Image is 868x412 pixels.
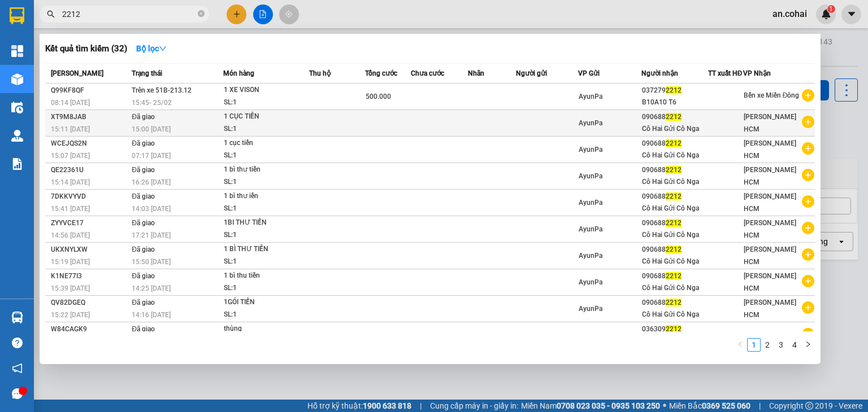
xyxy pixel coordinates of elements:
img: logo-vxr [10,7,24,24]
span: 15:00 [DATE] [132,125,171,133]
li: Next Page [801,338,815,352]
span: 15:19 [DATE] [51,258,90,266]
span: VP Gửi [578,69,600,77]
span: 15:39 [DATE] [51,284,90,292]
span: Đã giao [132,299,155,306]
span: AyunPa [579,93,602,100]
input: Tìm tên, số ĐT hoặc mã đơn [62,8,196,20]
span: AyunPa [744,330,767,338]
li: Previous Page [734,338,747,352]
span: Món hàng [223,69,254,77]
span: plus-circle [802,222,814,234]
span: 15:41 [DATE] [51,205,90,213]
span: plus-circle [802,89,814,102]
img: warehouse-icon [11,73,23,85]
span: question-circle [12,338,23,348]
span: 15:14 [DATE] [51,178,90,186]
h2: Q1Y8NW9F [5,35,63,52]
span: AyunPa [579,278,602,286]
span: [PERSON_NAME] [51,69,103,77]
span: 2212 [666,272,682,280]
span: AyunPa [579,172,602,180]
div: 1 cục tiền [224,137,309,150]
span: 2212 [666,325,682,333]
div: 090688 [642,191,708,203]
div: W84CAGK9 [51,323,128,335]
span: 2212 [666,113,682,121]
span: [PERSON_NAME] HCM [744,192,796,213]
div: 090688 [642,297,708,309]
span: 14:25 [DATE] [132,284,171,292]
img: warehouse-icon [11,102,23,113]
div: QV82DGEQ [51,297,128,309]
span: right [805,341,811,348]
div: 1GÓI TIỀN [224,296,309,309]
span: [PERSON_NAME] HCM [744,246,796,266]
span: AyunPa [579,119,602,127]
div: QE22361U [51,164,128,176]
span: [PERSON_NAME] HCM [744,219,796,239]
span: TT xuất HĐ [708,69,743,77]
img: dashboard-icon [11,45,23,57]
li: 4 [788,338,801,352]
div: Cô Hai Gửi Cô Nga [642,309,708,321]
div: Q99KF8QF [51,85,128,97]
div: 090688 [642,138,708,150]
div: Cô Hai Gửi Cô Nga [642,176,708,188]
span: 16:26 [DATE] [132,178,171,186]
span: 15:50 [DATE] [132,258,171,266]
span: 07:17 [DATE] [132,152,171,160]
h3: Kết quả tìm kiếm ( 32 ) [45,43,127,55]
img: warehouse-icon [11,130,23,142]
span: [PERSON_NAME] HCM [101,62,221,75]
span: [PERSON_NAME] HCM [744,139,796,160]
span: AyunPa [579,225,602,233]
div: SL: 1 [224,97,309,109]
button: left [734,338,747,352]
div: 090688 [642,244,708,256]
span: 14:03 [DATE] [132,205,171,213]
span: 2212 [666,139,682,147]
span: AyunPa [579,199,602,207]
div: 1 XE VISON [224,84,309,97]
span: 2212 [666,219,682,227]
div: 1 bì thu tiền [224,270,309,282]
span: 2212 [666,246,682,253]
div: 090688 [642,164,708,176]
div: 1BI THƯ TIỀN [224,217,309,229]
img: warehouse-icon [11,312,23,323]
span: 15:07 [DATE] [51,152,90,160]
div: 1 bì thư tiền [224,164,309,176]
span: 2212 [666,166,682,174]
div: B10A10 T6 [642,97,708,108]
span: Đã giao [132,192,155,200]
a: 2 [761,339,774,351]
span: Đã giao [132,272,155,280]
button: Bộ lọcdown [127,40,176,58]
span: AyunPa [579,146,602,154]
span: Đã giao [132,325,155,333]
span: Trạng thái [132,69,162,77]
span: Người gửi [516,69,547,77]
div: 090688 [642,270,708,282]
span: [DATE] 11:19 [101,30,142,39]
span: AyunPa [579,252,602,260]
span: Nhãn [468,69,484,77]
li: 2 [761,338,774,352]
span: 2212 [666,192,682,200]
span: notification [12,363,23,374]
span: search [47,10,55,18]
span: 15:11 [DATE] [51,125,90,133]
span: close-circle [198,9,205,20]
div: 7DKKVYVD [51,191,128,203]
span: Người nhận [641,69,678,77]
div: SL: 1 [224,229,309,242]
div: Cô Hai Gửi Cô Nga [642,203,708,214]
button: right [801,338,815,352]
div: thùng [224,323,309,335]
span: 15:22 [DATE] [51,311,90,319]
div: SL: 1 [224,123,309,135]
span: Thu hộ [309,69,331,77]
span: VP Nhận [743,69,771,77]
div: SL: 1 [224,309,309,321]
